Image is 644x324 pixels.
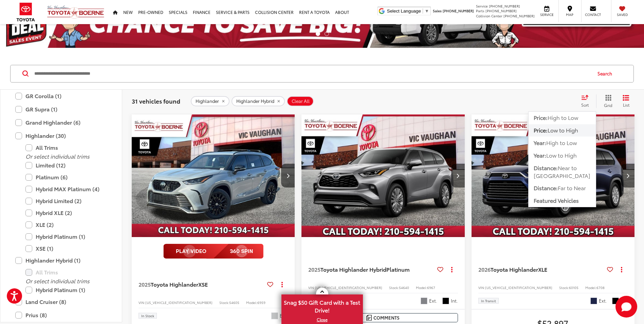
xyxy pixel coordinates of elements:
span: Highlander [196,98,219,104]
button: Comments [308,313,458,322]
span: Stock: [389,285,399,290]
label: All Trims [25,142,107,154]
span: Distance: [534,184,558,192]
span: In Stock [141,314,154,318]
button: Next image [451,164,465,187]
label: Hybrid Limited (2) [25,195,107,207]
span: [US_VEHICLE_IDENTIFICATION_NUMBER] [315,285,382,290]
button: Actions [446,263,458,275]
form: Search by Make, Model, or Keyword [34,66,591,82]
span: VIN: [308,285,315,290]
button: Next image [281,164,295,187]
span: Celestial Silver Metallic [421,298,427,304]
span: Parts [476,8,484,13]
span: [PHONE_NUMBER] [489,3,520,8]
span: Blueprint [590,298,597,304]
span: Stock: [219,300,229,305]
label: GR Supra (1) [15,103,107,115]
button: Grid View [596,94,618,108]
span: Int. [451,298,458,304]
span: Toyota Highlander Hybrid [320,265,386,273]
span: Ext. [429,298,437,304]
span: Service [476,3,488,8]
button: Toggle Chat Window [615,296,637,318]
span: Service [539,12,554,17]
a: 2025Toyota Highlander HybridPlatinum [308,266,434,273]
span: Price: [534,113,548,121]
span: VIN: [478,285,485,290]
label: Hybrid MAX Platinum (4) [25,183,107,195]
label: Prius (8) [15,309,107,321]
a: 2026Toyota HighlanderXLE [478,266,604,273]
button: Clear All [287,96,314,106]
span: Clear All [292,98,310,104]
span: Model: [416,285,427,290]
div: 2025 Toyota Highlander XSE 0 [131,114,295,237]
span: Saved [615,12,630,17]
button: Year:High to Low [529,137,596,149]
label: Land Cruiser (8) [15,296,107,308]
span: Grid [604,102,612,108]
span: Select Language [387,8,421,14]
span: High to Low [546,139,577,146]
label: Platinum (6) [25,171,107,183]
span: 6967 [427,285,435,290]
a: 2025 Toyota Highlander XSE2025 Toyota Highlander XSE2025 Toyota Highlander XSE2025 Toyota Highlan... [131,114,295,237]
a: Select Language​ [387,8,429,14]
span: 6959 [257,300,265,305]
span: Black Leather-Trimmed [442,298,449,304]
span: 60105 [569,285,578,290]
span: Snag $50 Gift Card with a Test Drive! [282,295,362,316]
span: Cement [271,312,278,319]
label: Hybrid Platinum (1) [25,284,107,296]
button: remove Highlander%20Hybrid [232,96,285,106]
img: Vic Vaughan Toyota of Boerne [47,5,105,19]
span: Sales [433,8,442,13]
span: dropdown dots [451,267,453,272]
span: Comments [373,314,400,321]
span: Black Softex® [612,298,619,304]
span: Model: [246,300,257,305]
span: Toyota Highlander [151,280,198,288]
span: 2025 [139,280,151,288]
span: [US_VEHICLE_IDENTIFICATION_NUMBER] [145,300,213,305]
button: Actions [276,278,288,290]
span: Toyota Highlander [491,265,538,273]
span: 2026 [478,265,491,273]
span: Highlander Hybrid [236,98,274,104]
span: [US_VEHICLE_IDENTIFICATION_NUMBER] [485,285,552,290]
span: 6708 [596,285,605,290]
span: [PHONE_NUMBER] [503,13,535,18]
span: Contact [585,12,601,17]
button: remove Highlander [191,96,229,106]
span: 54605 [229,300,239,305]
img: Comments [366,315,372,321]
label: GR Corolla (1) [15,90,107,102]
i: Or select individual trims [25,152,90,160]
span: dropdown dots [621,267,622,272]
span: VIN: [139,300,145,305]
button: Year:Low to High [529,149,596,162]
img: full motion video [163,244,263,259]
span: Price: [534,126,548,134]
a: 2025 Toyota Highlander Hybrid Hybrid Platinum2025 Toyota Highlander Hybrid Hybrid Platinum2025 To... [301,114,465,237]
button: Search [591,65,622,82]
span: 2025 [308,265,320,273]
label: Highlander (30) [15,130,107,142]
span: [PHONE_NUMBER] [485,8,517,13]
button: Distance:Far to Near [529,182,596,194]
button: Price:Low to High [529,124,596,137]
label: XSE (1) [25,242,107,254]
span: 31 vehicles found [132,97,180,105]
span: dropdown dots [281,282,283,287]
button: Next image [621,164,634,187]
label: All Trims [25,266,107,278]
span: ▼ [425,8,429,14]
button: List View [618,94,634,108]
button: Actions [616,263,628,275]
i: Or select individual trims [25,277,90,285]
span: Map [562,12,577,17]
svg: Start Chat [615,296,637,318]
label: Highlander Hybrid (1) [15,254,107,266]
